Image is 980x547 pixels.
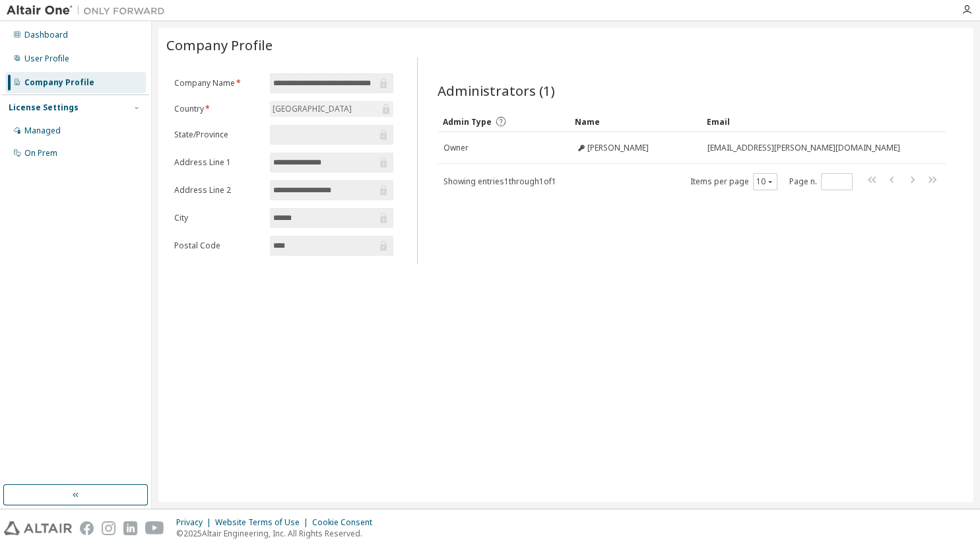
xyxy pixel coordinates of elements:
[443,116,492,128] span: Admin Type
[24,77,94,88] div: Company Profile
[690,173,777,190] span: Items per page
[176,528,380,539] p: © 2025 Altair Engineering, Inc. All Rights Reserved.
[24,126,61,136] div: Managed
[174,240,262,251] label: Postal Code
[24,30,68,40] div: Dashboard
[174,185,262,196] label: Address Line 2
[215,517,312,528] div: Website Terms of Use
[4,521,72,535] img: altair_logo.svg
[102,521,115,535] img: instagram.svg
[756,176,774,187] button: 10
[24,148,57,159] div: On Prem
[789,173,853,190] span: Page n.
[166,36,273,54] span: Company Profile
[123,521,137,535] img: linkedin.svg
[174,157,262,168] label: Address Line 1
[575,111,696,132] div: Name
[707,143,900,153] span: [EMAIL_ADDRESS][PERSON_NAME][DOMAIN_NAME]
[174,129,262,140] label: State/Province
[443,143,469,153] span: Owner
[176,517,215,528] div: Privacy
[707,111,909,132] div: Email
[9,102,79,113] div: License Settings
[174,213,262,223] label: City
[24,54,69,64] div: User Profile
[312,517,380,528] div: Cookie Consent
[145,521,164,535] img: youtube.svg
[271,102,354,116] div: [GEOGRAPHIC_DATA]
[270,101,393,117] div: [GEOGRAPHIC_DATA]
[587,143,649,153] span: [PERSON_NAME]
[438,81,555,100] span: Administrators (1)
[174,78,262,89] label: Company Name
[80,521,94,535] img: facebook.svg
[7,4,172,17] img: Altair One
[443,176,556,187] span: Showing entries 1 through 1 of 1
[174,104,262,114] label: Country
